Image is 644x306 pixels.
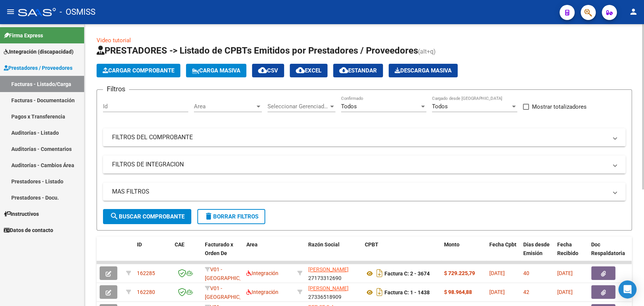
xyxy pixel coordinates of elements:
datatable-header-cell: Fecha Recibido [554,237,588,270]
span: [PERSON_NAME] [308,266,349,272]
span: EXCEL [296,67,321,74]
datatable-header-cell: Fecha Cpbt [486,237,520,270]
span: 162280 [137,289,155,295]
span: Doc Respaldatoria [591,241,625,256]
button: Carga Masiva [186,64,246,77]
mat-icon: menu [6,7,15,16]
div: Open Intercom Messenger [618,280,636,298]
i: Descargar documento [375,286,384,298]
button: Cargar Comprobante [97,64,180,77]
mat-icon: cloud_download [296,66,305,75]
mat-panel-title: MAS FILTROS [112,188,607,196]
strong: $ 98.964,88 [444,289,472,295]
span: Area [194,103,255,110]
datatable-header-cell: Area [243,237,294,270]
mat-expansion-panel-header: MAS FILTROS [103,183,626,201]
button: Estandar [333,64,383,77]
mat-expansion-panel-header: FILTROS DE INTEGRACION [103,155,626,174]
span: Estandar [339,67,377,74]
i: Descargar documento [375,267,384,279]
span: (alt+q) [418,48,436,55]
strong: Factura C: 1 - 1438 [384,289,430,295]
button: CSV [252,64,284,77]
mat-icon: search [110,212,119,221]
mat-panel-title: FILTROS DEL COMPROBANTE [112,133,607,141]
mat-expansion-panel-header: FILTROS DEL COMPROBANTE [103,128,626,146]
datatable-header-cell: Facturado x Orden De [202,237,243,270]
mat-icon: delete [204,212,213,221]
span: Buscar Comprobante [110,213,184,220]
span: Todos [341,103,357,110]
mat-icon: cloud_download [339,66,348,75]
span: Monto [444,241,460,248]
span: Firma Express [4,31,43,40]
span: Fecha Cpbt [489,241,516,248]
button: Borrar Filtros [197,209,265,224]
span: CAE [175,241,184,248]
span: Razón Social [308,241,340,248]
span: Integración [246,270,278,276]
datatable-header-cell: Monto [441,237,486,270]
datatable-header-cell: CAE [172,237,202,270]
span: Todos [432,103,448,110]
span: Instructivos [4,210,39,218]
mat-icon: cloud_download [258,66,267,75]
span: Facturado x Orden De [205,241,233,256]
div: 27173312690 [308,265,359,281]
span: - OSMISS [60,4,95,20]
button: Buscar Comprobante [103,209,191,224]
span: 162285 [137,270,155,276]
datatable-header-cell: Días desde Emisión [520,237,554,270]
span: [PERSON_NAME] [308,285,349,291]
span: Borrar Filtros [204,213,258,220]
a: Video tutorial [97,37,131,44]
datatable-header-cell: Doc Respaldatoria [588,237,633,270]
span: PRESTADORES -> Listado de CPBTs Emitidos por Prestadores / Proveedores [97,45,418,56]
span: [DATE] [557,289,573,295]
span: CPBT [365,241,378,248]
span: [DATE] [557,270,573,276]
span: Descarga Masiva [395,67,452,74]
strong: $ 729.225,79 [444,270,475,276]
h3: Filtros [103,84,129,94]
span: 40 [523,270,529,276]
mat-panel-title: FILTROS DE INTEGRACION [112,160,607,169]
span: 42 [523,289,529,295]
span: Carga Masiva [192,67,240,74]
span: Integración [246,289,278,295]
div: 27336518909 [308,284,359,300]
span: CSV [258,67,278,74]
span: Fecha Recibido [557,241,578,256]
span: Prestadores / Proveedores [4,64,72,72]
mat-icon: person [629,7,638,16]
span: Integración (discapacidad) [4,48,74,56]
span: [DATE] [489,289,505,295]
span: Mostrar totalizadores [532,102,587,111]
span: Seleccionar Gerenciador [267,103,329,110]
button: Descarga Masiva [389,64,458,77]
datatable-header-cell: ID [134,237,172,270]
span: Area [246,241,258,248]
span: [DATE] [489,270,505,276]
strong: Factura C: 2 - 3674 [384,271,430,277]
span: Cargar Comprobante [103,67,174,74]
datatable-header-cell: CPBT [362,237,441,270]
button: EXCEL [290,64,327,77]
datatable-header-cell: Razón Social [305,237,362,270]
span: Datos de contacto [4,226,53,234]
span: ID [137,241,142,248]
app-download-masive: Descarga masiva de comprobantes (adjuntos) [389,64,458,77]
span: Días desde Emisión [523,241,550,256]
